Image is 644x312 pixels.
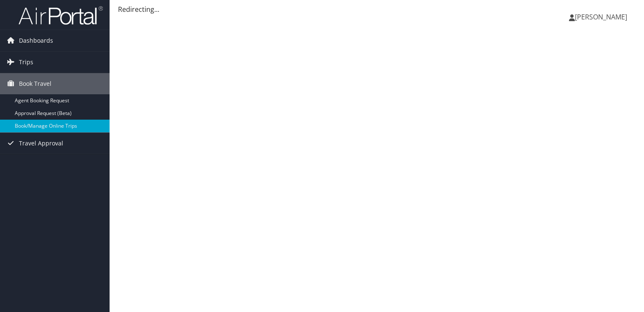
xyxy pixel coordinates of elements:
span: Book Travel [19,73,51,94]
a: [PERSON_NAME] [569,4,636,30]
span: [PERSON_NAME] [575,12,627,22]
span: Dashboards [19,30,53,51]
img: airportal-logo.png [19,5,103,25]
div: Redirecting... [118,4,636,14]
span: Trips [19,52,33,73]
span: Travel Approval [19,133,63,154]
